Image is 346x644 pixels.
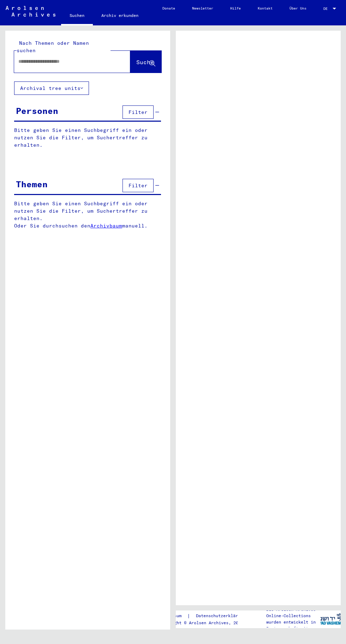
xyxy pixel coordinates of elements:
[130,51,161,73] button: Suche
[14,200,161,230] p: Bitte geben Sie einen Suchbegriff ein oder nutzen Sie die Filter, um Suchertreffer zu erhalten. O...
[136,59,154,66] span: Suche
[123,179,154,192] button: Filter
[90,223,122,229] a: Archivbaum
[17,40,89,54] mat-label: Nach Themen oder Namen suchen
[16,104,58,117] div: Personen
[129,109,148,115] span: Filter
[61,7,93,25] a: Suchen
[93,7,147,24] a: Archiv erkunden
[16,178,48,190] div: Themen
[6,6,55,17] img: Arolsen_neg.svg
[190,612,254,620] a: Datenschutzerklärung
[159,620,254,626] p: Copyright © Arolsen Archives, 2021
[317,610,344,628] img: yv_logo.png
[159,612,254,620] div: |
[266,619,320,632] p: wurden entwickelt in Partnerschaft mit
[123,105,154,119] button: Filter
[14,127,161,149] p: Bitte geben Sie einen Suchbegriff ein oder nutzen Sie die Filter, um Suchertreffer zu erhalten.
[14,81,89,95] button: Archival tree units
[266,606,320,619] p: Die Arolsen Archives Online-Collections
[323,7,331,11] span: DE
[129,182,148,189] span: Filter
